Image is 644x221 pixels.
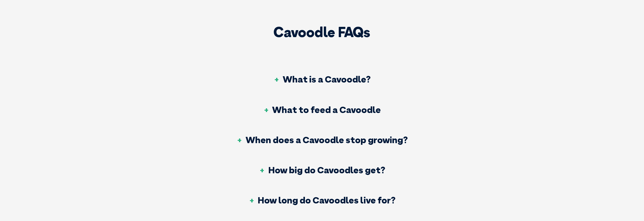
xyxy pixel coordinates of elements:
h3: What to feed a Cavoodle [263,105,381,114]
h3: How long do Cavoodles live for? [249,195,396,205]
h3: What is a Cavoodle? [273,75,371,84]
h3: How big do Cavoodles get? [259,165,385,175]
h2: Cavoodle FAQs [182,25,462,39]
h3: When does a Cavoodle stop growing? [236,135,408,144]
